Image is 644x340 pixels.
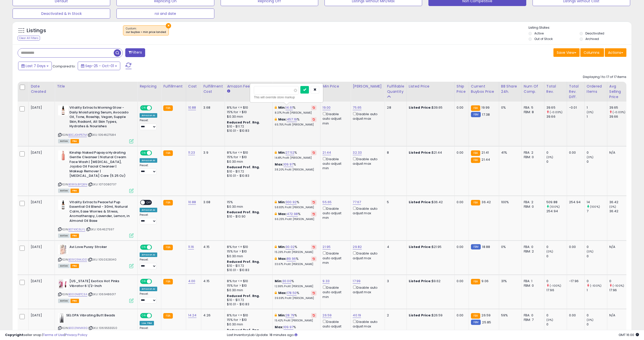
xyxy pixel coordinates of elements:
div: 39.65 [609,105,630,110]
p: 58.83% Profit [PERSON_NAME] [275,206,316,209]
span: ON [141,106,147,110]
div: Repricing [140,84,159,89]
small: FBA [163,105,173,111]
div: 0 [587,279,607,283]
a: 14.61 [286,105,293,110]
div: % [275,150,316,160]
span: | SKU: 1064627597 [86,227,114,231]
p: 33.67% Profit [PERSON_NAME] [275,263,316,266]
div: [DATE] [31,105,51,110]
b: Max: [278,211,287,216]
a: B000N8TC3A [68,292,87,296]
div: ASIN: [58,245,134,268]
div: Fulfillable Quantity [387,84,404,94]
small: (0%) [587,110,594,114]
div: % [275,212,316,221]
a: 10.88 [188,105,196,110]
span: Columns [584,50,599,55]
a: 11.23 [188,150,195,155]
div: This will override store markup [254,95,319,100]
label: Deactivated [585,31,604,35]
b: Reduced Prof. Rng. [227,210,260,214]
div: 0.00 [457,105,465,110]
a: 9.33 [323,279,330,284]
i: Revert to store-level Min Markup [313,106,315,109]
div: $9.62 [409,279,451,283]
small: (-0.03%) [550,110,562,114]
div: FBA: 2 [524,200,540,204]
div: $0.30 min [227,114,269,119]
b: Listed Price: [409,279,432,283]
span: All listings currently available for purchase on Amazon [58,139,70,143]
div: 254.94 [569,200,581,204]
span: 18.88 [482,244,490,249]
div: 0 [546,254,567,259]
div: Total Rev. [546,84,565,94]
div: FBA: 1 [524,279,540,283]
div: Disable auto adjust min [323,111,347,126]
div: ASIN: [58,150,134,192]
div: Avg Selling Price [609,84,628,100]
div: 509.88 [546,200,567,204]
div: Disable auto adjust min [323,250,347,265]
div: 3.68 [203,105,221,110]
img: 41Aqsv9mMYL._SL40_.jpg [58,245,68,255]
div: 15% for > $10 [227,249,269,254]
div: 31% [501,279,518,283]
div: Date Created [31,84,53,94]
b: Max: [275,162,284,167]
small: FBA [163,245,173,250]
div: Disable auto adjust max [353,111,381,121]
div: ASIN: [58,200,134,237]
div: 3 [387,279,403,283]
span: 21.41 [481,150,489,155]
span: Custom: [126,27,166,34]
button: Actions [605,48,626,57]
a: 29.82 [353,244,362,249]
span: FBA [70,264,79,268]
button: Last 7 Days [18,62,52,70]
div: Disable auto adjust min [323,156,347,171]
div: [DATE] [31,279,51,283]
div: 0% [501,105,518,110]
button: Columns [580,48,604,57]
span: ON [141,279,147,284]
div: FBM: 0 [524,155,540,159]
div: % [275,105,316,115]
b: Listed Price: [409,150,432,155]
b: Min: [278,105,286,110]
div: FBM: 0 [524,204,540,209]
div: 8% for <= $10 [227,150,269,155]
small: (0%) [546,249,553,253]
div: FBM: 2 [524,249,540,254]
div: Displaying 1 to 17 of 17 items [583,75,626,79]
div: 14 [587,200,607,204]
div: Disable auto adjust max [353,206,381,216]
a: 178.50 [287,290,297,295]
div: 0% [501,245,518,249]
button: roi and date [116,9,214,19]
small: FBA [471,157,480,163]
i: Revert to store-level Max Markup [313,118,315,121]
div: FBA: 0 [524,245,540,249]
div: Disable auto adjust max [353,156,381,166]
a: 300.92 [286,200,297,205]
div: 1 [587,105,607,110]
div: Amazon AI [140,113,157,118]
a: 109.97 [284,162,293,167]
small: (0%) [609,205,616,209]
div: 1 [587,114,607,119]
div: [DATE] [31,150,51,155]
small: (100%) [550,205,560,209]
div: 36.42 [609,200,630,204]
div: 0.00 [457,200,465,204]
span: 17.38 [482,112,490,117]
div: % [275,279,316,288]
a: 27.52 [286,150,294,155]
b: Listed Price: [409,105,432,110]
i: This overrides the store level max markup for this listing [275,118,277,121]
button: Deactivated & In Stock [13,9,110,19]
small: (0%) [587,249,594,253]
small: FBA [163,150,173,156]
div: FBM: 0 [524,283,540,288]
